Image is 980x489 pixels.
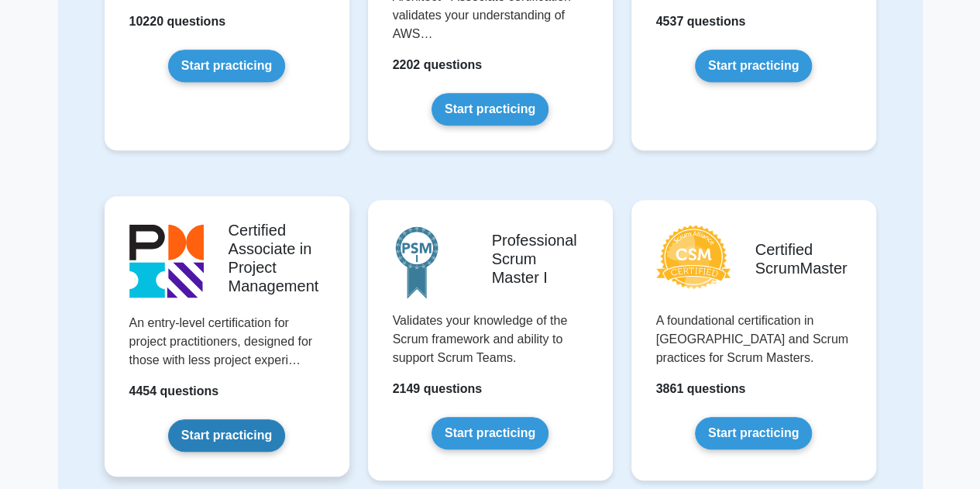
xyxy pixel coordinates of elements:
a: Start practicing [432,417,548,449]
a: Start practicing [168,419,285,452]
a: Start practicing [695,417,812,449]
a: Start practicing [168,50,285,82]
a: Start practicing [695,50,812,82]
a: Start practicing [432,93,548,126]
